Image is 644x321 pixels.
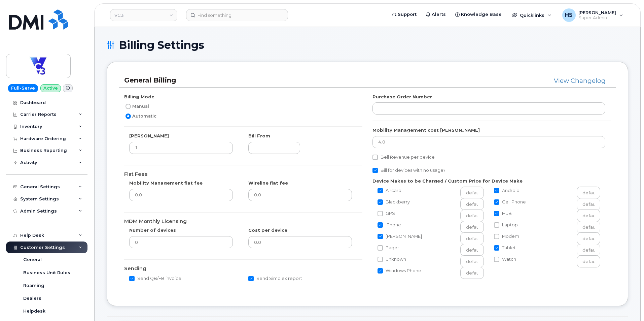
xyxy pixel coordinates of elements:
input: Cell Phone [577,198,600,210]
input: Bill for devices with no usage? [372,168,378,173]
label: Automatic [124,112,156,120]
input: Send QB/FB invoice [129,276,135,281]
h3: General Billing [124,76,401,85]
label: HUB [494,210,512,218]
label: Laptop [494,221,518,229]
input: Tablet [494,245,499,251]
input: Windows Phone [460,267,484,279]
input: Laptop [494,222,499,228]
input: Android [577,187,600,199]
input: Android [494,188,499,193]
input: Pager [460,244,484,256]
input: Bell Revenue per device [372,155,378,160]
input: HUB [494,211,499,216]
input: Blackberry [378,199,383,205]
input: Cell Phone [494,199,499,205]
label: Number of devices [129,227,176,233]
input: Send Simplex report [248,276,254,281]
input: Modem [577,232,600,245]
input: GPS [378,211,383,216]
input: Automatic [126,114,131,119]
label: Aircard [378,187,401,195]
label: Purchase Order Number [372,94,432,100]
label: Mobility Management flat fee [129,180,203,186]
label: Unknown [378,255,406,263]
label: Device Makes to be Charged / Custom Price for Device Make [372,178,523,184]
label: [PERSON_NAME] [129,133,169,139]
input: Aircard [460,187,484,199]
input: iPhone [460,221,484,233]
input: Watch [577,255,600,267]
label: Cost per device [248,227,287,233]
label: Android [494,187,520,195]
input: Watch [494,257,499,262]
input: HUB [577,210,600,222]
a: View Changelog [554,77,606,85]
label: Cell Phone [494,198,526,206]
input: Blackberry [460,198,484,210]
label: Tablet [494,244,516,252]
label: Wireline flat fee [248,180,288,186]
label: iPhone [378,221,401,229]
input: GPS [460,210,484,222]
label: Windows Phone [378,267,421,275]
input: Tablet [577,244,600,256]
label: Bill From [248,133,270,139]
input: iPhone [378,222,383,228]
label: Pager [378,244,399,252]
input: Manual [126,104,131,109]
label: GPS [378,210,395,218]
label: Blackberry [378,198,410,206]
input: Laptop [577,221,600,233]
label: Mobility Management cost [PERSON_NAME] [372,127,480,133]
input: Unknown [378,257,383,262]
input: [PERSON_NAME] [378,234,383,239]
h4: Flat Fees [124,171,362,177]
input: Unknown [460,255,484,267]
input: Windows Phone [378,268,383,274]
input: Pager [378,245,383,251]
label: Modem [494,232,519,240]
h4: MDM Monthly Licensing [124,219,362,224]
label: Watch [494,255,516,263]
h4: Sending [124,266,362,271]
label: Billing Mode [124,94,154,100]
label: Bill for devices with no usage? [372,166,445,174]
input: Aircard [378,188,383,193]
label: Bell Revenue per device [372,153,435,161]
label: Send QB/FB invoice [129,275,181,283]
label: [PERSON_NAME] [378,232,422,240]
label: Manual [124,102,149,110]
label: Send Simplex report [248,275,302,283]
input: [PERSON_NAME] [460,232,484,245]
input: Modem [494,234,499,239]
h1: Billing Settings [107,39,628,51]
